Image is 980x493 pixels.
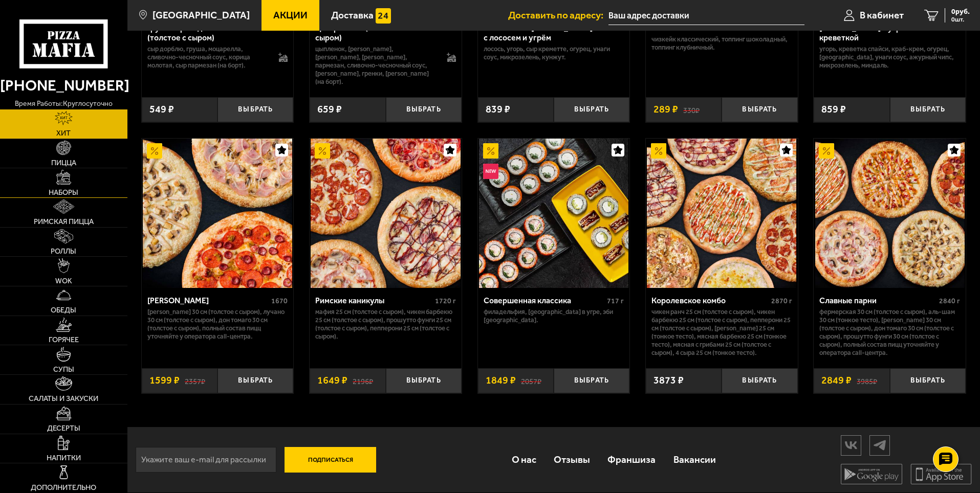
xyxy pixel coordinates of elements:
span: В кабинет [860,10,904,20]
button: Выбрать [890,368,966,393]
span: 549 ₽ [149,104,174,115]
p: угорь, креветка спайси, краб-крем, огурец, [GEOGRAPHIC_DATA], унаги соус, ажурный чипс, микрозеле... [819,45,960,70]
span: Пицца [51,159,76,166]
s: 2357 ₽ [185,375,205,386]
img: Акционный [315,143,330,159]
a: АкционныйРимские каникулы [310,139,462,288]
img: Акционный [147,143,162,159]
span: 659 ₽ [317,104,342,115]
span: Наборы [49,189,78,196]
div: Королевское комбо [651,296,769,305]
img: vk [841,436,861,454]
span: [GEOGRAPHIC_DATA] [153,10,250,20]
p: Мафия 25 см (толстое с сыром), Чикен Барбекю 25 см (толстое с сыром), Прошутто Фунги 25 см (толст... [315,308,456,341]
button: Выбрать [386,97,462,122]
div: Славные парни [819,296,937,305]
span: 0 шт. [951,16,970,23]
a: Франшиза [599,443,664,476]
span: 1649 ₽ [317,375,347,386]
a: Вакансии [665,443,725,476]
button: Выбрать [890,97,966,122]
span: Римская пицца [34,218,94,225]
span: Роллы [51,248,76,255]
button: Выбрать [217,368,293,393]
a: АкционныйХет Трик [142,139,294,288]
span: Десерты [47,424,80,432]
span: 1849 ₽ [486,375,516,386]
a: АкционныйНовинкаСовершенная классика [478,139,630,288]
p: Чикен Ранч 25 см (толстое с сыром), Чикен Барбекю 25 см (толстое с сыром), Пепперони 25 см (толст... [651,308,792,357]
span: Супы [53,366,74,373]
p: Филадельфия, [GEOGRAPHIC_DATA] в угре, Эби [GEOGRAPHIC_DATA]. [484,308,624,324]
div: [PERSON_NAME] [147,296,269,305]
div: Запеченный [PERSON_NAME] с лососем и угрём [484,23,605,42]
span: 717 г [607,297,624,305]
span: 2849 ₽ [821,375,852,386]
button: Выбрать [217,97,293,122]
button: Подписаться [285,447,377,473]
img: Славные парни [815,139,965,288]
a: АкционныйКоролевское комбо [646,139,798,288]
a: Отзывы [545,443,599,476]
button: Выбрать [554,97,629,122]
span: Акции [273,10,308,20]
p: Фермерская 30 см (толстое с сыром), Аль-Шам 30 см (тонкое тесто), [PERSON_NAME] 30 см (толстое с ... [819,308,960,357]
span: Обеды [51,306,76,313]
button: Выбрать [554,368,629,393]
img: Акционный [483,143,498,159]
span: 1670 [271,297,288,305]
span: Доставка [331,10,374,20]
div: Римские каникулы [315,296,432,305]
button: Выбрать [722,97,797,122]
span: Салаты и закуски [29,395,98,402]
img: tg [870,436,889,454]
div: Совершенная классика [484,296,605,305]
input: Ваш адрес доставки [608,6,804,25]
p: Чизкейк классический, топпинг шоколадный, топпинг клубничный. [651,35,792,52]
span: Хит [56,129,71,137]
s: 330 ₽ [683,104,700,115]
img: Новинка [483,164,498,179]
span: Напитки [47,454,81,461]
span: 839 ₽ [486,104,510,115]
a: АкционныйСлавные парни [814,139,966,288]
span: Дополнительно [31,484,96,491]
s: 2057 ₽ [521,375,541,386]
span: 289 ₽ [654,104,678,115]
s: 3985 ₽ [857,375,877,386]
p: [PERSON_NAME] 30 см (толстое с сыром), Лучано 30 см (толстое с сыром), Дон Томаго 30 см (толстое ... [147,308,288,341]
img: Акционный [651,143,666,159]
p: сыр дорблю, груша, моцарелла, сливочно-чесночный соус, корица молотая, сыр пармезан (на борт). [147,45,269,70]
div: Груша горгондзола 25 см (толстое с сыром) [147,23,269,42]
span: Горячее [49,336,79,343]
img: Хет Трик [143,139,292,288]
span: 1720 г [435,297,456,305]
a: О нас [503,443,545,476]
span: 0 руб. [951,8,970,15]
button: Выбрать [386,368,462,393]
s: 2196 ₽ [353,375,373,386]
img: Акционный [819,143,834,159]
div: Цезарь 25 см (толстое с сыром) [315,23,437,42]
span: 1599 ₽ [149,375,180,386]
span: 3873 ₽ [654,375,684,386]
span: 859 ₽ [821,104,846,115]
img: Королевское комбо [647,139,796,288]
input: Укажите ваш e-mail для рассылки [136,447,276,473]
button: Выбрать [722,368,797,393]
span: Доставить по адресу: [508,10,608,20]
div: [PERSON_NAME] с угрём и креветкой [819,23,941,42]
p: лосось, угорь, Сыр креметте, огурец, унаги соус, микрозелень, кунжут. [484,45,624,61]
img: Совершенная классика [479,139,628,288]
img: 15daf4d41897b9f0e9f617042186c801.svg [376,8,391,24]
span: 2870 г [771,297,792,305]
img: Римские каникулы [311,139,460,288]
span: 2840 г [939,297,960,305]
p: цыпленок, [PERSON_NAME], [PERSON_NAME], [PERSON_NAME], пармезан, сливочно-чесночный соус, [PERSON... [315,45,437,86]
span: WOK [55,277,72,284]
